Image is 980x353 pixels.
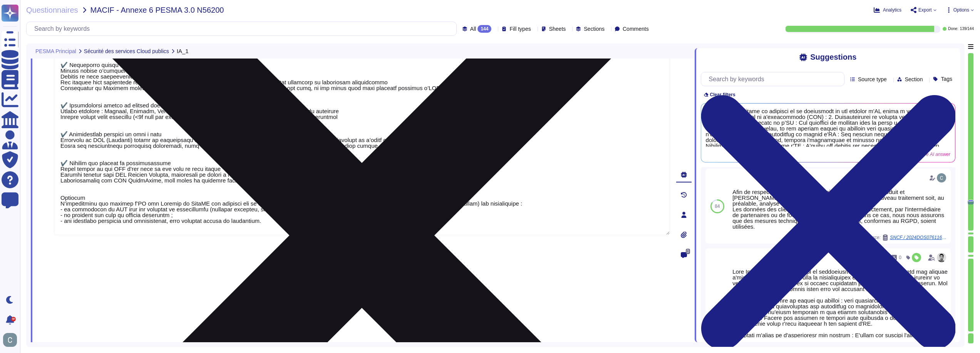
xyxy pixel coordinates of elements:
input: Search by keywords [30,22,456,35]
img: user [3,333,17,347]
input: Search by keywords [705,72,844,86]
span: All [470,26,476,32]
span: Questionnaires [26,6,78,14]
span: Comments [623,26,649,32]
span: Export [918,8,932,12]
span: Options [953,8,969,12]
span: Sécurité des services Cloud publics [84,49,169,54]
div: 9+ [11,317,16,321]
span: Done: [948,27,958,31]
span: 84 [715,204,720,209]
span: Analytics [883,8,901,12]
span: 0 [686,249,690,254]
button: Analytics [874,7,901,13]
span: IA_1 [177,48,189,54]
span: Sections [584,26,605,32]
span: MACIF - Annexe 6 PESMA 3.0 N56200 [90,6,224,14]
span: Sheets [549,26,566,32]
span: Fill types [509,26,531,32]
button: user [2,331,22,348]
span: PESMA Principal [35,49,76,54]
div: 144 [477,25,491,33]
img: user [937,253,946,262]
img: user [937,173,946,182]
span: 139 / 144 [960,27,974,31]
